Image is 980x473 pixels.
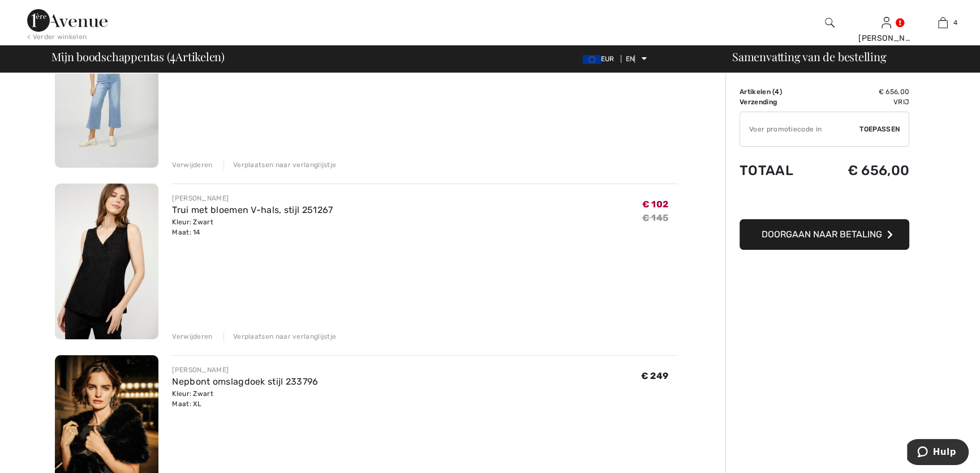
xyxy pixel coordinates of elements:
font: [PERSON_NAME] [172,366,229,374]
img: 1ère Avenue [27,9,108,32]
font: [PERSON_NAME] [858,33,925,43]
font: Totaal [740,163,793,178]
iframe: Opent een widget waar u meer informatie kunt vinden [907,439,969,467]
img: Mijn tas [938,16,948,29]
button: Doorgaan naar betaling [740,219,909,250]
font: € 249 [641,370,669,381]
font: ) [780,88,782,96]
font: Samenvatting van de bestelling [732,49,886,64]
input: Promotiecode [740,112,859,146]
font: 4 [953,19,957,27]
font: Verplaatsen naar verlanglijstje [233,161,336,169]
font: 4 [775,88,779,96]
font: Maat: 14 [172,228,200,236]
font: Maat: XL [172,400,201,408]
font: Verwijderen [172,333,212,340]
font: Kleur: Zwart [172,218,213,226]
a: Aanmelden [882,17,891,28]
img: Trui met bloemen V-hals, stijl 251267 [55,184,158,339]
font: Vrij [893,98,909,106]
font: Doorgaan naar betaling [762,229,882,240]
font: Verplaatsen naar verlanglijstje [233,333,336,340]
font: Toepassen [859,125,900,133]
font: [PERSON_NAME] [172,194,229,202]
iframe: PayPal [740,190,909,215]
font: 4 [170,45,175,65]
img: Mijn gegevens [882,16,891,29]
a: Nepbont omslagdoek stijl 233796 [172,376,318,387]
a: Trui met bloemen V-hals, stijl 251267 [172,204,333,215]
a: 4 [915,16,970,29]
img: Euro [583,55,601,64]
font: Verwijderen [172,161,212,169]
font: € 656,00 [848,163,909,178]
font: € 145 [642,212,669,223]
img: Cropped wijde broek stijl 256798U [55,12,158,168]
font: Mijn boodschappentas ( [51,49,170,64]
font: Verzending [740,98,777,106]
font: € 656,00 [879,88,909,96]
font: Artikelen ( [740,88,775,96]
font: Kleur: Zwart [172,390,213,398]
font: Artikelen) [175,49,225,64]
font: € 102 [642,199,669,210]
font: EN [626,55,635,63]
font: < Verder winkelen [27,33,87,41]
font: EUR [601,55,614,63]
img: zoek op de website [825,16,835,29]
